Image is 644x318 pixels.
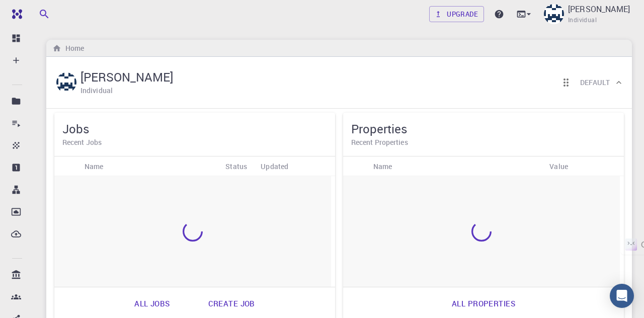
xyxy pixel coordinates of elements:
div: Djamal Hemidi[PERSON_NAME]IndividualReorder cardsDefault [46,57,632,109]
div: Value [549,156,568,176]
div: Name [85,156,104,176]
a: Upgrade [429,6,484,22]
div: Name [368,156,544,176]
a: All jobs [123,291,181,315]
div: Status [220,156,256,176]
a: All properties [441,291,526,315]
div: Status [225,156,247,176]
div: Updated [261,156,288,176]
div: Icon [343,156,368,176]
h6: Default [580,77,610,88]
a: Create job [197,291,266,315]
h6: Home [61,43,84,54]
button: Reorder cards [556,72,576,93]
h5: Jobs [62,121,327,137]
div: Open Intercom Messenger [610,284,634,308]
div: Updated [256,156,331,176]
h6: Individual [80,85,113,96]
div: Name [79,156,220,176]
div: Name [373,156,392,176]
div: Value [544,156,620,176]
span: Individual [568,15,597,25]
img: logo [8,9,22,19]
h5: [PERSON_NAME] [80,69,173,85]
h6: Recent Jobs [62,137,327,148]
h5: Properties [351,121,616,137]
img: Djamal Hemidi [56,72,76,93]
p: [PERSON_NAME] [568,3,630,15]
h6: Recent Properties [351,137,616,148]
img: Djamal Hemidi [544,4,564,24]
nav: breadcrumb [50,43,86,54]
div: Icon [54,156,79,176]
